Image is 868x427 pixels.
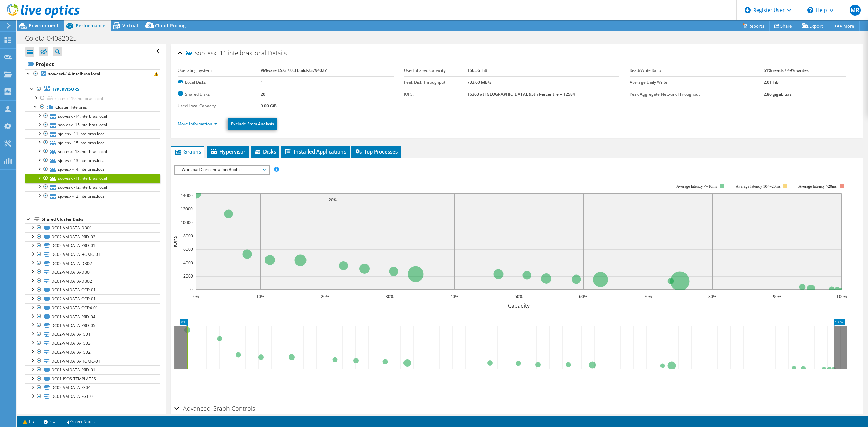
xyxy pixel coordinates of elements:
[183,246,193,252] text: 6000
[644,293,652,299] text: 70%
[155,22,186,29] span: Cloud Pricing
[404,79,468,86] label: Peak Disk Throughput
[467,91,575,97] b: 16363 at [GEOGRAPHIC_DATA], 95th Percentile = 12584
[25,330,160,339] a: DC02-VMDATA-FS01
[171,236,178,247] text: IOPS
[773,293,781,299] text: 90%
[736,184,781,189] tspan: Average latency 10<=20ms
[515,293,523,299] text: 50%
[261,91,265,97] b: 20
[404,67,468,74] label: Used Shared Capacity
[42,215,160,223] div: Shared Cluster Disks
[467,79,491,85] b: 733.60 MB/s
[178,121,217,127] a: More Information
[467,67,487,73] b: 156.56 TiB
[18,417,39,426] a: 1
[764,79,779,85] b: 2.01 TiB
[25,365,160,374] a: DC01-VMDATA-PRD-01
[181,220,193,225] text: 10000
[764,67,809,73] b: 51% reads / 49% writes
[25,312,160,321] a: DC01-VMDATA-PRD-04
[25,103,160,111] a: Cluster_Intelbras
[29,22,59,29] span: Environment
[25,357,160,365] a: DC01-VMDATA-HOMO-01
[210,148,245,155] span: Hypervisor
[178,166,265,174] span: Workload Concentration Bubble
[25,85,160,94] a: Hypervisors
[321,293,329,299] text: 20%
[256,293,264,299] text: 10%
[630,67,764,74] label: Read/Write Ratio
[25,147,160,156] a: soo-esxi-13.intelbras.local
[25,303,160,312] a: DC02-VMDATA-OCP4-01
[25,250,160,259] a: DC02-VMDATA-HOMO-01
[25,383,160,392] a: DC02-VMDATA-FS04
[25,121,160,129] a: soo-esxi-15.intelbras.local
[25,59,160,69] a: Project
[268,49,287,57] span: Details
[508,302,530,309] text: Capacity
[676,184,717,189] tspan: Average latency <=10ms
[178,103,261,109] label: Used Local Capacity
[178,67,261,74] label: Operating System
[355,148,398,155] span: Top Processes
[25,94,160,103] a: sjo-esxi-19.intelbras.local
[25,69,160,78] a: soo-esxi-14.intelbras.local
[48,71,100,77] b: soo-esxi-14.intelbras.local
[25,374,160,383] a: DC01-ISOS-TEMPLATES
[254,148,276,155] span: Disks
[25,268,160,277] a: DC02-VMDATA-DB01
[836,293,847,299] text: 100%
[228,118,277,130] a: Exclude From Analysis
[708,293,716,299] text: 80%
[25,174,160,183] a: soo-esxi-11.intelbras.local
[25,259,160,268] a: DC02-VMDATA-DB02
[798,184,837,189] text: Average latency >20ms
[181,192,193,198] text: 14000
[25,339,160,348] a: DC02-VMDATA-FS03
[25,286,160,294] a: DC01-VMDATA-OCP-01
[25,111,160,120] a: soo-esxi-14.intelbras.local
[807,7,813,13] svg: \n
[261,79,263,85] b: 1
[797,21,828,31] a: Export
[25,129,160,138] a: sjo-esxi-11.intelbras.local
[25,348,160,357] a: DC02-VMDATA-FS02
[764,91,792,97] b: 2.86 gigabits/s
[828,21,860,31] a: More
[630,79,764,86] label: Average Daily Write
[178,79,261,86] label: Local Disks
[25,165,160,174] a: sjo-esxi-14.intelbras.local
[25,392,160,401] a: DC01-VMDATA-FGT-01
[261,67,327,73] b: VMware ESXi 7.0.3 build-23794027
[193,293,199,299] text: 0%
[186,50,266,57] span: soo-esxi-11.intelbras.local
[329,197,337,203] text: 20%
[450,293,458,299] text: 40%
[178,91,261,98] label: Shared Disks
[55,96,103,101] span: sjo-esxi-19.intelbras.local
[579,293,587,299] text: 60%
[630,91,764,98] label: Peak Aggregate Network Throughput
[25,191,160,200] a: sjo-esxi-12.intelbras.local
[25,183,160,191] a: soo-esxi-12.intelbras.local
[183,260,193,266] text: 4000
[190,287,193,292] text: 0
[174,402,255,415] h2: Advanced Graph Controls
[769,21,797,31] a: Share
[25,321,160,330] a: DC01-VMDATA-PRD-05
[183,233,193,239] text: 8000
[183,273,193,279] text: 2000
[25,138,160,147] a: sjo-esxi-15.intelbras.local
[25,232,160,241] a: DC02-VMDATA-PRD-02
[174,148,201,155] span: Graphs
[25,223,160,232] a: DC01-VMDATA-DB01
[25,241,160,250] a: DC02-VMDATA-PRD-01
[737,21,770,31] a: Reports
[25,294,160,303] a: DC02-VMDATA-OCP-01
[284,148,346,155] span: Installed Applications
[39,417,60,426] a: 2
[76,22,105,29] span: Performance
[404,91,468,98] label: IOPS:
[25,156,160,165] a: sjo-esxi-13.intelbras.local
